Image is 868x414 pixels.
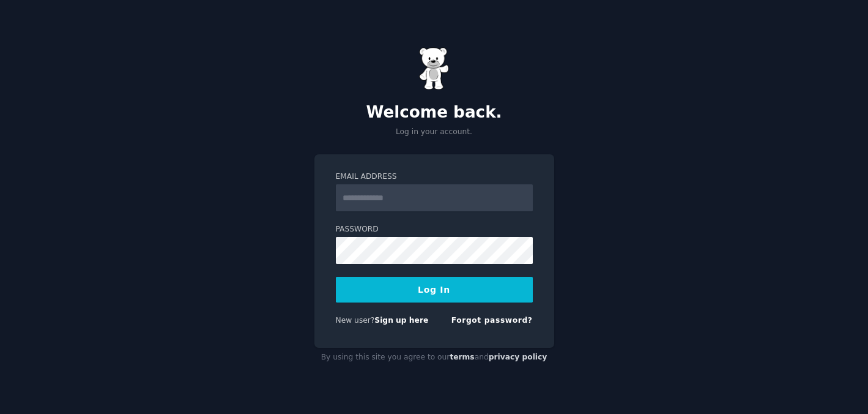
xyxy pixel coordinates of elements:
[314,103,554,122] h2: Welcome back.
[450,353,474,361] a: terms
[336,224,533,235] label: Password
[419,47,450,90] img: Gummy Bear
[489,353,547,361] a: privacy policy
[374,316,428,325] a: Sign up here
[314,127,554,138] p: Log in your account.
[336,277,533,303] button: Log In
[314,348,554,367] div: By using this site you agree to our and
[451,316,533,325] a: Forgot password?
[336,316,375,325] span: New user?
[336,171,533,183] label: Email Address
